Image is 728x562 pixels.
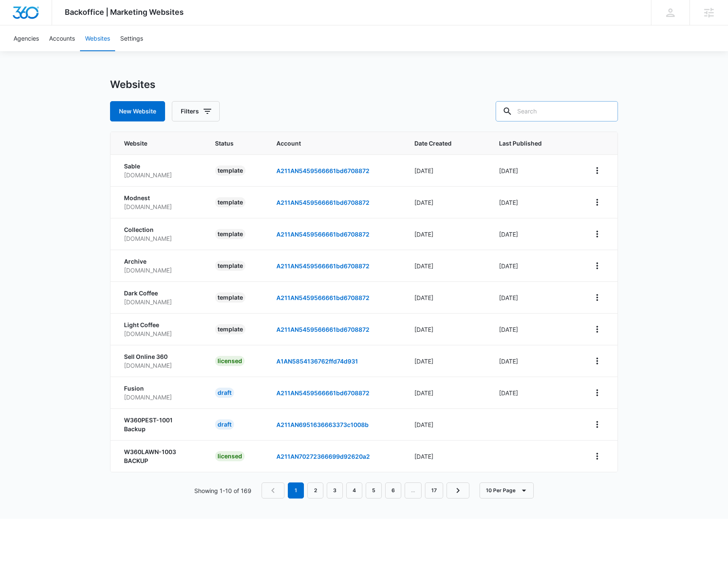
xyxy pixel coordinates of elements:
td: [DATE] [404,345,489,377]
td: [DATE] [404,186,489,218]
div: draft [215,388,234,398]
td: [DATE] [404,440,489,472]
span: Backoffice | Marketing Websites [65,8,184,17]
span: Date Created [414,139,466,148]
button: View More [590,449,604,463]
em: 1 [288,482,304,499]
td: [DATE] [404,250,489,281]
button: View More [590,418,604,431]
td: [DATE] [404,313,489,345]
button: New Website [110,101,165,121]
p: [DOMAIN_NAME] [124,298,195,306]
div: licensed [215,356,245,366]
td: [DATE] [489,345,580,377]
button: 10 Per Page [480,482,534,499]
td: [DATE] [489,154,580,186]
span: Last Published [499,139,558,148]
td: [DATE] [489,218,580,250]
p: Dark Coffee [124,289,195,298]
a: Websites [80,25,115,51]
input: Search [496,101,618,121]
p: Light Coffee [124,320,195,329]
a: A211AN6951636663373c1008b [276,421,369,428]
button: View More [590,196,604,209]
p: Showing 1-10 of 169 [194,486,251,495]
p: W360LAWN-1003 BACKUP [124,447,195,465]
p: [DOMAIN_NAME] [124,266,195,275]
span: Website [124,139,182,148]
div: template [215,261,245,271]
div: licensed [215,451,245,461]
div: template [215,324,245,334]
span: Account [276,139,394,148]
a: A211AN5459566661bd6708872 [276,231,370,238]
button: Filters [172,101,220,121]
td: [DATE] [404,408,489,440]
a: Agencies [8,25,44,51]
a: Page 3 [327,482,343,499]
p: [DOMAIN_NAME] [124,393,195,402]
p: Collection [124,225,195,234]
td: [DATE] [489,313,580,345]
h1: Websites [110,78,155,91]
p: Archive [124,257,195,266]
a: Settings [115,25,148,51]
nav: Pagination [262,482,469,499]
td: [DATE] [404,281,489,313]
div: template [215,165,245,176]
div: template [215,292,245,303]
a: A211AN5459566661bd6708872 [276,199,370,206]
button: View More [590,227,604,241]
button: View More [590,354,604,368]
button: View More [590,259,604,273]
td: [DATE] [489,186,580,218]
button: View More [590,322,604,336]
td: [DATE] [404,377,489,408]
p: W360PEST-1001 Backup [124,416,195,433]
a: Page 17 [425,482,443,499]
td: [DATE] [489,377,580,408]
p: [DOMAIN_NAME] [124,329,195,338]
a: A211AN5459566661bd6708872 [276,294,370,301]
a: Accounts [44,25,80,51]
p: Sable [124,162,195,171]
button: View More [590,291,604,304]
a: A211AN5459566661bd6708872 [276,167,370,174]
a: A211AN5459566661bd6708872 [276,326,370,333]
a: A1AN5854136762ffd74d931 [276,358,358,365]
a: Page 6 [385,482,401,499]
div: draft [215,419,234,430]
a: Page 5 [366,482,382,499]
button: View More [590,164,604,177]
p: Sell Online 360 [124,352,195,361]
p: [DOMAIN_NAME] [124,361,195,370]
p: Fusion [124,384,195,393]
td: [DATE] [404,154,489,186]
a: A211AN70272366699d92620a2 [276,453,370,460]
span: Status [215,139,256,148]
a: Page 2 [307,482,323,499]
a: A211AN5459566661bd6708872 [276,389,370,397]
a: A211AN5459566661bd6708872 [276,262,370,270]
div: template [215,197,245,207]
p: [DOMAIN_NAME] [124,234,195,243]
td: [DATE] [489,250,580,281]
p: [DOMAIN_NAME] [124,171,195,179]
p: [DOMAIN_NAME] [124,202,195,211]
a: Next Page [447,482,469,499]
div: template [215,229,245,239]
td: [DATE] [404,218,489,250]
p: Modnest [124,193,195,202]
button: View More [590,386,604,399]
a: Page 4 [346,482,362,499]
td: [DATE] [489,281,580,313]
